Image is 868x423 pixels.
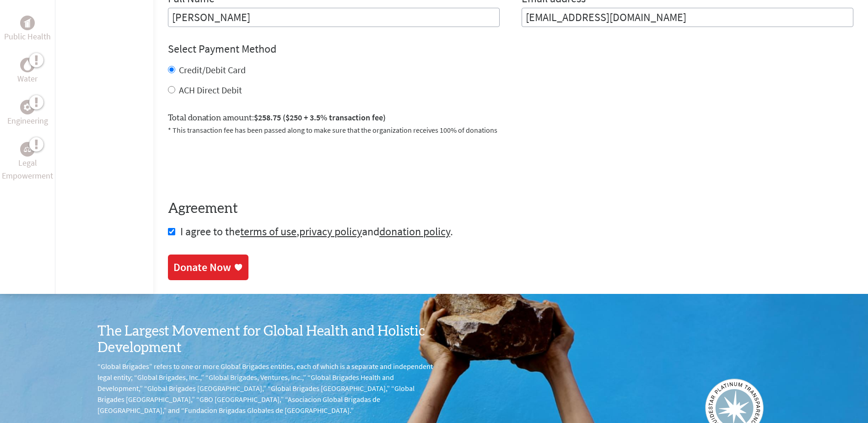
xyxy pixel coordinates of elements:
a: terms of use [240,224,297,239]
img: Water [24,60,31,70]
img: Legal Empowerment [24,146,31,152]
input: Your Email [522,8,853,27]
label: Credit/Debit Card [179,64,246,76]
a: privacy policy [299,224,362,239]
div: Legal Empowerment [20,142,35,157]
a: Public HealthPublic Health [4,16,51,43]
a: EngineeringEngineering [7,100,48,127]
p: Public Health [4,30,51,43]
p: * This transaction fee has been passed along to make sure that the organization receives 100% of ... [168,125,853,136]
input: Enter Full Name [168,8,500,27]
p: Engineering [7,114,48,127]
span: $258.75 ($250 + 3.5% transaction fee) [254,112,386,123]
a: donation policy [379,224,450,239]
p: Water [17,72,38,85]
img: Public Health [24,18,31,27]
h4: Select Payment Method [168,42,853,56]
a: Donate Now [168,255,248,280]
label: Total donation amount: [168,111,386,125]
a: WaterWater [17,58,38,85]
a: Legal EmpowermentLegal Empowerment [2,142,53,182]
iframe: reCAPTCHA [168,146,307,182]
label: ACH Direct Debit [179,84,242,96]
p: “Global Brigades” refers to one or more Global Brigades entities, each of which is a separate and... [97,361,434,416]
img: Engineering [24,103,31,111]
div: Donate Now [173,260,231,275]
span: I agree to the , and . [180,224,453,239]
h4: Agreement [168,201,853,217]
div: Public Health [20,16,35,30]
div: Engineering [20,100,35,114]
div: Water [20,58,35,72]
h3: The Largest Movement for Global Health and Holistic Development [97,323,434,356]
p: Legal Empowerment [2,157,53,182]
